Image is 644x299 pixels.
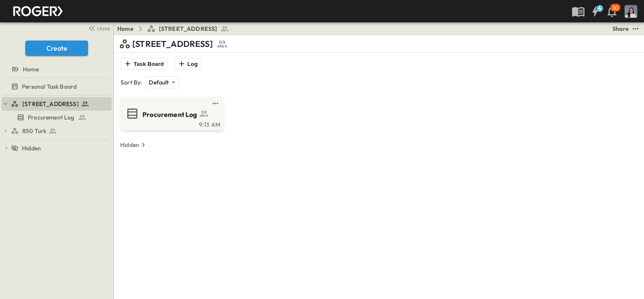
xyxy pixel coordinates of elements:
p: [STREET_ADDRESS] [132,38,213,50]
a: 9:13 AM [122,120,220,127]
p: Hidden [120,141,139,149]
p: Default [149,78,169,87]
div: 850 Turktest [2,124,112,138]
div: Procurement Logtest [2,111,112,124]
a: Home [117,24,134,33]
div: [STREET_ADDRESS]test [2,97,112,111]
a: 850 Turk [11,125,110,137]
button: Create [25,41,88,56]
a: [STREET_ADDRESS] [11,98,110,110]
div: Personal Task Boardtest [2,80,112,93]
h6: 4 [598,5,601,12]
span: Procurement Log [142,110,197,120]
button: Log [174,58,201,70]
span: close [97,24,110,33]
a: Personal Task Board [2,81,110,92]
div: Share [612,24,629,33]
button: Hidden [117,139,151,151]
img: Profile Picture [625,5,637,18]
button: 4 [587,4,604,19]
button: test [210,98,220,109]
span: [STREET_ADDRESS] [22,100,79,108]
nav: breadcrumbs [117,24,234,33]
a: [STREET_ADDRESS] [147,24,229,33]
button: test [631,24,641,34]
span: 850 Turk [22,127,46,135]
span: Home [23,65,39,73]
a: Procurement Log [122,107,220,120]
a: Home [2,63,110,75]
span: Procurement Log [28,113,75,122]
p: Sort By: [121,78,142,87]
span: Hidden [22,144,41,152]
span: [STREET_ADDRESS] [159,24,217,33]
div: Default [145,76,179,88]
a: Procurement Log [2,111,110,123]
button: close [85,22,112,34]
p: 30 [612,5,618,11]
span: Personal Task Board [22,82,77,91]
button: Task Board [121,58,168,70]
